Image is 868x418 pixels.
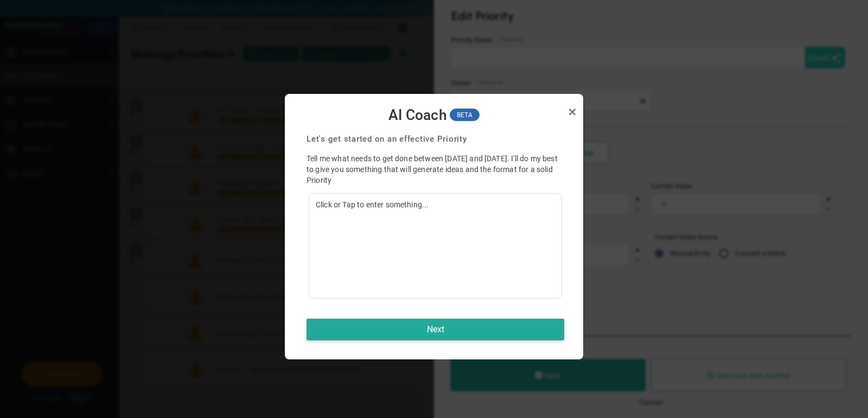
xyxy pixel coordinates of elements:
div: Click or Tap to enter something... [309,193,562,299]
h3: Let's get started on an effective Priority [307,134,564,145]
a: Close [566,105,579,118]
span: AI Coach [388,106,447,124]
button: Next [307,319,564,340]
p: Tell me what needs to get done between [DATE] and [DATE]. I'll do my best to give you something t... [307,153,564,186]
span: BETA [450,109,480,121]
